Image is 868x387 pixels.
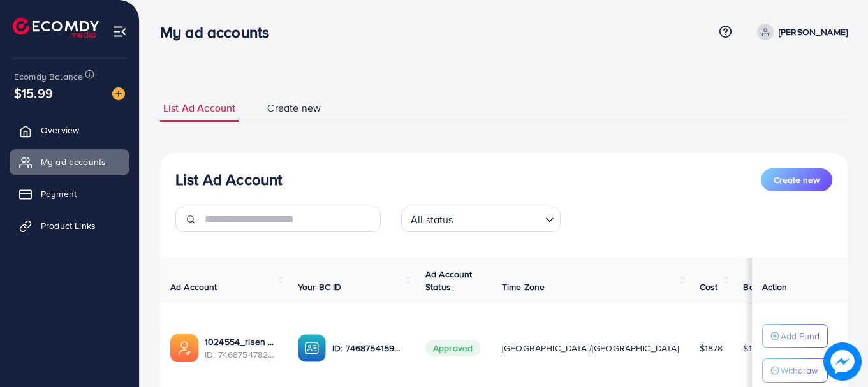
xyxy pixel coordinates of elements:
span: All status [408,210,456,229]
a: My ad accounts [10,149,129,175]
button: Create new [761,168,832,191]
p: [PERSON_NAME] [779,24,848,40]
span: [GEOGRAPHIC_DATA]/[GEOGRAPHIC_DATA] [502,342,679,354]
img: logo [13,18,99,38]
span: Approved [425,340,480,356]
span: List Ad Account [163,101,235,115]
span: Ecomdy Balance [14,70,83,83]
span: Cost [700,281,718,293]
button: Add Fund [762,324,828,348]
h3: List Ad Account [175,170,282,189]
img: image [823,342,862,381]
a: [PERSON_NAME] [752,24,848,40]
p: Add Fund [781,328,820,344]
span: ID: 7468754782921113617 [205,348,277,361]
img: ic-ads-acc.e4c84228.svg [170,334,198,362]
input: Search for option [457,208,540,229]
a: 1024554_risen mall_1738954995749 [205,335,277,348]
span: My ad accounts [41,156,106,168]
span: Overview [41,124,79,136]
p: Withdraw [781,363,818,378]
div: Search for option [401,207,561,232]
img: ic-ba-acc.ded83a64.svg [298,334,326,362]
span: Product Links [41,219,96,232]
span: Create new [774,173,820,186]
span: Ad Account [170,281,217,293]
span: Create new [267,101,321,115]
img: image [112,87,125,100]
span: Time Zone [502,281,545,293]
span: $1878 [700,342,723,354]
div: <span class='underline'>1024554_risen mall_1738954995749</span></br>7468754782921113617 [205,335,277,361]
a: Overview [10,117,129,143]
a: Product Links [10,213,129,238]
span: Action [762,281,788,293]
p: ID: 7468754159844524049 [332,340,405,356]
h3: My ad accounts [160,23,279,41]
span: Payment [41,187,77,200]
span: $15.99 [14,84,53,102]
span: Your BC ID [298,281,342,293]
span: Ad Account Status [425,268,473,293]
img: menu [112,24,127,39]
button: Withdraw [762,358,828,383]
a: Payment [10,181,129,207]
